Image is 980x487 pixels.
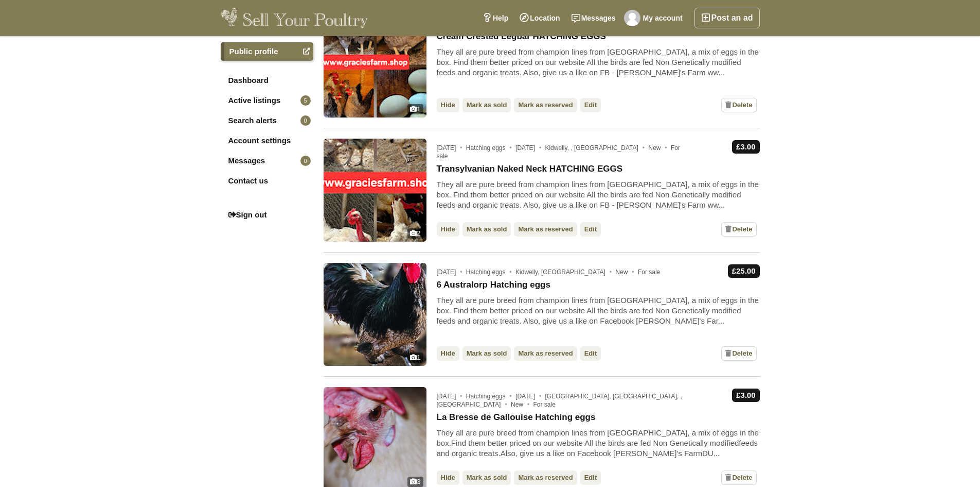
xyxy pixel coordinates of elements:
[621,8,688,28] a: My account
[721,222,756,237] a: Delete
[324,14,426,117] a: 1
[728,264,760,278] div: £25.00
[324,139,426,242] img: Transylvanian Naked Neck HATCHING EGGS
[221,71,313,90] a: Dashboard
[407,477,423,487] div: 3
[462,346,511,361] a: Mark as sold
[437,164,623,174] a: Transylvanian Naked Neck HATCHING EGGS
[437,346,459,361] a: Hide
[437,393,465,400] span: [DATE]
[721,346,756,361] a: Delete
[221,206,313,224] a: Sign out
[437,280,550,290] a: 6 Australorp Hatching eggs
[437,412,596,423] a: La Bresse de Gallouise Hatching eggs
[732,389,760,402] div: £3.00
[437,471,459,485] a: Hide
[462,98,511,112] a: Mark as sold
[624,10,640,26] img: Gracie's Farm
[437,98,459,112] a: Hide
[300,156,311,166] span: 0
[466,393,514,400] span: Hatching eggs
[221,111,313,130] a: Search alerts0
[721,98,756,112] a: Delete
[437,144,465,152] span: [DATE]
[514,222,577,237] a: Mark as reserved
[324,14,426,117] img: Cream Crested Legbar HATCHING EGGS
[580,346,601,361] a: Edit
[221,91,313,110] a: Active listings5
[407,104,423,114] div: 1
[462,222,511,237] a: Mark as sold
[580,471,601,485] a: Edit
[221,131,313,150] a: Account settings
[324,263,426,366] a: 1
[221,8,368,28] img: Sell Your Poultry
[466,268,514,276] span: Hatching eggs
[221,172,313,190] a: Contact us
[566,8,621,28] a: Messages
[638,268,660,276] span: For sale
[437,222,459,237] a: Hide
[324,139,426,242] a: 2
[515,393,543,400] span: [DATE]
[514,471,577,485] a: Mark as reserved
[694,8,760,28] a: Post an ad
[533,401,556,408] span: For sale
[721,471,756,485] a: Delete
[466,144,514,152] span: Hatching eggs
[221,152,313,170] a: Messages0
[477,8,514,28] a: Help
[437,428,760,459] div: They all are pure breed from champion lines from [GEOGRAPHIC_DATA], a mix of eggs in the box.Find...
[514,8,565,28] a: Location
[437,268,465,276] span: [DATE]
[615,268,636,276] span: New
[580,222,601,237] a: Edit
[407,352,423,363] div: 1
[511,401,531,408] span: New
[437,31,606,42] a: Cream Crested Legbar HATCHING EGGS
[514,346,577,361] a: Mark as reserved
[648,144,669,152] span: New
[437,295,760,326] div: They all are pure breed from champion lines from [GEOGRAPHIC_DATA], a mix of eggs in the box. Fin...
[221,42,313,61] a: Public profile
[545,144,647,152] span: Kidwelly, , [GEOGRAPHIC_DATA]
[300,115,311,126] span: 0
[462,471,511,485] a: Mark as sold
[407,228,423,239] div: 2
[437,47,760,78] div: They all are pure breed from champion lines from [GEOGRAPHIC_DATA], a mix of eggs in the box. Fin...
[437,144,680,160] span: For sale
[514,98,577,112] a: Mark as reserved
[437,179,760,210] div: They all are pure breed from champion lines from [GEOGRAPHIC_DATA], a mix of eggs in the box. Fin...
[515,268,614,276] span: Kidwelly, [GEOGRAPHIC_DATA]
[437,393,682,408] span: [GEOGRAPHIC_DATA], [GEOGRAPHIC_DATA], , [GEOGRAPHIC_DATA]
[732,140,760,154] div: £3.00
[515,144,543,152] span: [DATE]
[300,95,311,106] span: 5
[580,98,601,112] a: Edit
[324,263,426,366] img: 6 Australorp Hatching eggs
